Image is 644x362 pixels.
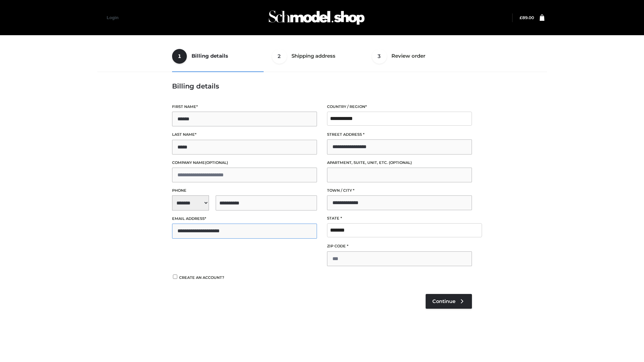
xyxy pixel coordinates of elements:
a: £89.00 [520,15,534,20]
label: ZIP Code [327,243,472,249]
input: Create an account? [172,275,178,279]
bdi: 89.00 [520,15,534,20]
label: Town / City [327,187,472,194]
span: £ [520,15,522,20]
span: (optional) [205,160,228,165]
label: Country / Region [327,104,472,110]
a: Login [107,15,118,20]
span: Create an account? [179,275,224,280]
span: Continue [432,298,455,304]
label: First name [172,104,317,110]
span: (optional) [389,160,412,165]
h3: Billing details [172,82,472,90]
label: Phone [172,187,317,194]
label: Apartment, suite, unit, etc. [327,160,472,166]
label: State [327,215,472,222]
label: Email address [172,216,317,222]
label: Last name [172,131,317,138]
img: Schmodel Admin 964 [266,4,367,31]
label: Company name [172,160,317,166]
label: Street address [327,131,472,138]
a: Continue [426,294,472,309]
